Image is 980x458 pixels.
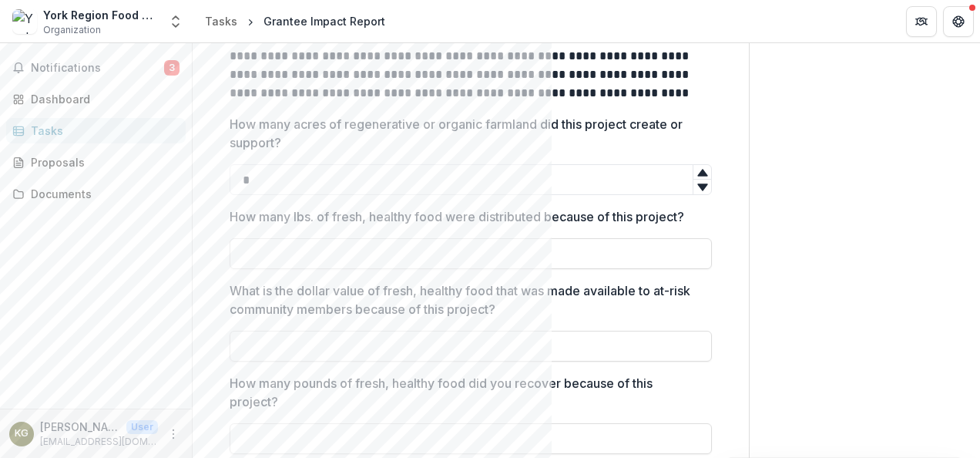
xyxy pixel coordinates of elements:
p: [EMAIL_ADDRESS][DOMAIN_NAME] [40,435,158,449]
a: Tasks [199,10,243,32]
p: How many lbs. of fresh, healthy food were distributed because of this project? [230,207,684,226]
span: Notifications [31,62,164,75]
div: Dashboard [31,91,173,107]
div: Documents [31,186,173,202]
div: Tasks [205,13,237,29]
a: Dashboard [6,86,186,112]
button: Notifications3 [6,56,186,80]
div: Tasks [31,123,173,139]
div: Grantee Impact Report [263,13,385,29]
button: More [164,425,183,443]
p: How many acres of regenerative or organic farmland did this project create or support? [230,115,703,152]
span: Organization [43,23,101,37]
nav: breadcrumb [199,10,391,32]
a: Tasks [6,118,186,143]
button: Get Help [943,6,974,37]
a: Documents [6,181,186,207]
button: Open entity switcher [165,6,186,37]
p: User [126,420,158,434]
p: [PERSON_NAME] [40,419,120,435]
p: What is the dollar value of fresh, healthy food that was made available to at-risk community memb... [230,281,703,318]
a: Proposals [6,150,186,175]
button: Partners [906,6,937,37]
div: Kate Graevette [15,429,29,439]
p: How many pounds of fresh, healthy food did you recover because of this project? [230,374,703,411]
div: York Region Food Network [43,7,159,23]
div: Proposals [31,154,173,170]
img: York Region Food Network [12,9,37,34]
span: 3 [164,60,180,76]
